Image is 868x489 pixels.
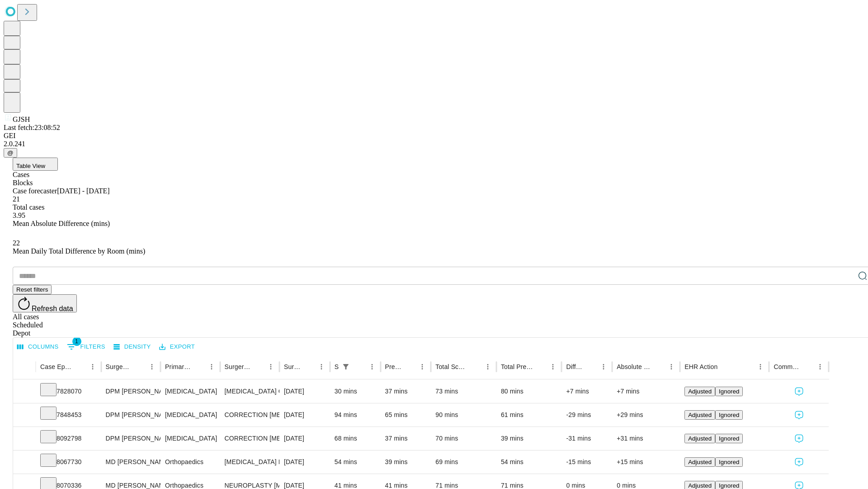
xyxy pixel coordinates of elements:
[385,380,427,403] div: 37 mins
[4,124,60,131] span: Last fetch: 23:08:52
[15,340,61,354] button: Select columns
[13,247,145,255] span: Mean Daily Total Difference by Room (mins)
[165,451,215,474] div: Orthopaedics
[13,285,52,294] button: Reset filters
[566,403,608,427] div: -29 mins
[534,360,547,373] button: Sort
[481,360,494,373] button: Menu
[40,403,97,427] div: 7848453
[32,305,73,312] span: Refresh data
[13,211,25,219] span: 3.95
[106,403,156,427] div: DPM [PERSON_NAME] [PERSON_NAME]
[688,412,712,418] span: Adjusted
[684,434,715,443] button: Adjusted
[284,380,325,403] div: [DATE]
[385,363,403,370] div: Predicted In Room Duration
[225,363,251,370] div: Surgery Name
[435,403,492,427] div: 90 mins
[13,294,77,312] button: Refresh data
[416,360,429,373] button: Menu
[715,387,743,396] button: Ignored
[40,451,97,474] div: 8067730
[353,360,366,373] button: Sort
[13,187,57,195] span: Case forecaster
[597,360,610,373] button: Menu
[86,360,99,373] button: Menu
[435,451,492,474] div: 69 mins
[225,380,275,403] div: [MEDICAL_DATA] COMPLETE EXCISION 5TH [MEDICAL_DATA] HEAD
[284,403,325,427] div: [DATE]
[225,403,275,427] div: CORRECTION [MEDICAL_DATA], RESECTION [MEDICAL_DATA] BASE
[719,412,739,418] span: Ignored
[501,451,557,474] div: 54 mins
[65,340,108,354] button: Show filters
[4,140,864,148] div: 2.0.241
[718,360,731,373] button: Sort
[165,380,215,403] div: [MEDICAL_DATA]
[469,360,481,373] button: Sort
[40,427,97,450] div: 8092798
[547,360,559,373] button: Menu
[688,459,712,465] span: Adjusted
[18,407,31,423] button: Expand
[385,451,427,474] div: 39 mins
[18,431,31,447] button: Expand
[715,410,743,420] button: Ignored
[385,427,427,450] div: 37 mins
[665,360,678,373] button: Menu
[13,203,44,211] span: Total cases
[719,388,739,395] span: Ignored
[688,388,712,395] span: Adjusted
[335,363,339,370] div: Scheduled In Room Duration
[4,148,17,158] button: @
[585,360,597,373] button: Sort
[715,434,743,443] button: Ignored
[719,482,739,489] span: Ignored
[617,451,675,474] div: +15 mins
[335,380,376,403] div: 30 mins
[652,360,665,373] button: Sort
[146,360,158,373] button: Menu
[340,360,352,373] div: 1 active filter
[106,427,156,450] div: DPM [PERSON_NAME] [PERSON_NAME]
[18,384,31,400] button: Expand
[435,427,492,450] div: 70 mins
[684,457,715,467] button: Adjusted
[340,360,352,373] button: Show filters
[435,380,492,403] div: 73 mins
[385,403,427,427] div: 65 mins
[16,163,45,169] span: Table View
[133,360,146,373] button: Sort
[13,239,20,247] span: 22
[4,132,864,140] div: GEI
[57,187,109,195] span: [DATE] - [DATE]
[106,451,156,474] div: MD [PERSON_NAME] [PERSON_NAME]
[684,410,715,420] button: Adjusted
[106,380,156,403] div: DPM [PERSON_NAME] [PERSON_NAME]
[165,363,191,370] div: Primary Service
[719,459,739,465] span: Ignored
[193,360,205,373] button: Sort
[814,360,826,373] button: Menu
[566,363,584,370] div: Difference
[754,360,767,373] button: Menu
[13,195,20,203] span: 21
[335,451,376,474] div: 54 mins
[18,455,31,470] button: Expand
[72,337,81,346] span: 1
[225,451,275,474] div: [MEDICAL_DATA] RELEASE
[40,380,97,403] div: 7828070
[617,380,675,403] div: +7 mins
[684,387,715,396] button: Adjusted
[284,427,325,450] div: [DATE]
[566,427,608,450] div: -31 mins
[335,427,376,450] div: 68 mins
[719,435,739,442] span: Ignored
[315,360,328,373] button: Menu
[684,363,717,370] div: EHR Action
[7,149,14,156] span: @
[715,457,743,467] button: Ignored
[13,220,110,227] span: Mean Absolute Difference (mins)
[617,363,651,370] div: Absolute Difference
[302,360,315,373] button: Sort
